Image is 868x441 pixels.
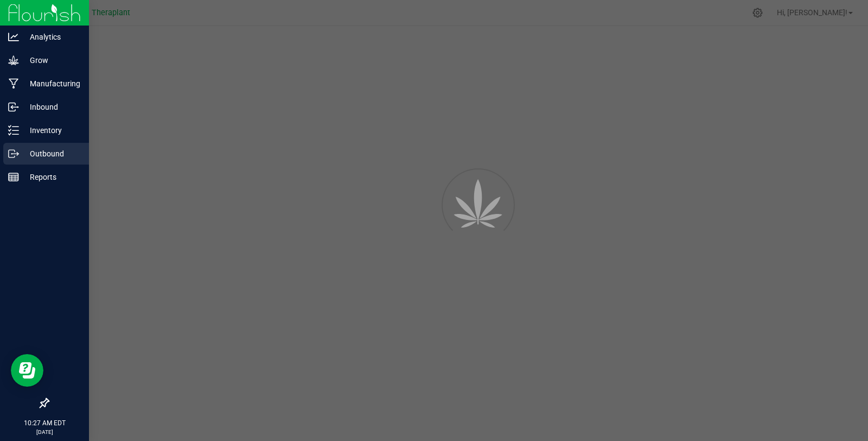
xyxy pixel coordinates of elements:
[19,124,84,137] p: Inventory
[19,147,84,160] p: Outbound
[19,77,84,90] p: Manufacturing
[8,172,19,182] inline-svg: Reports
[19,171,84,184] p: Reports
[8,78,19,89] inline-svg: Manufacturing
[8,55,19,66] inline-svg: Grow
[8,148,19,159] inline-svg: Outbound
[19,30,84,43] p: Analytics
[5,428,84,436] p: [DATE]
[8,125,19,136] inline-svg: Inventory
[19,100,84,114] p: Inbound
[8,31,19,42] inline-svg: Analytics
[11,354,43,387] iframe: Resource center
[8,102,19,112] inline-svg: Inbound
[19,54,84,67] p: Grow
[5,418,84,428] p: 10:27 AM EDT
